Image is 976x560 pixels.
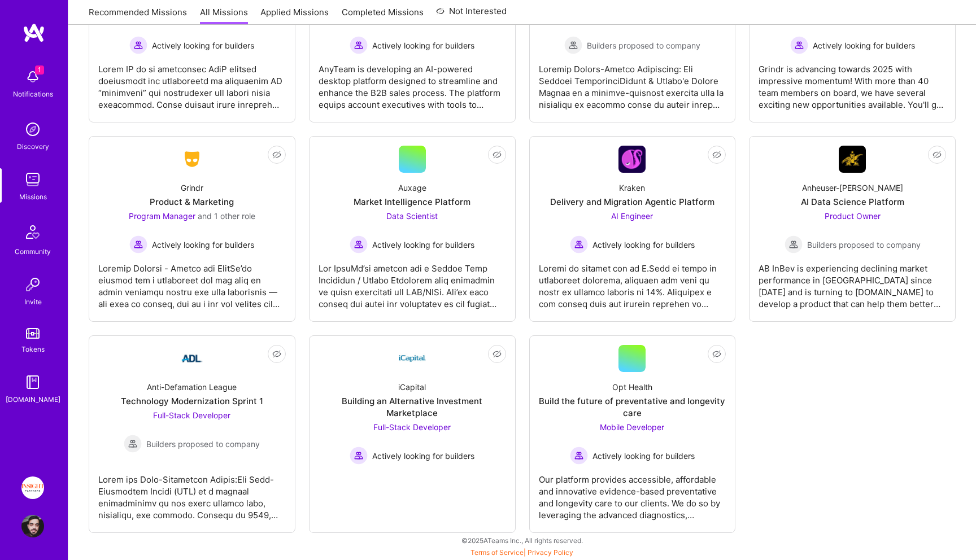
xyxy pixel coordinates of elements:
[129,36,147,54] img: Actively looking for builders
[19,191,47,203] div: Missions
[181,182,203,194] div: Grindr
[372,40,474,51] span: Actively looking for builders
[68,526,976,554] div: © 2025 ATeams Inc., All rights reserved.
[21,343,45,355] div: Tokens
[539,465,726,521] div: Our platform provides accessible, affordable and innovative evidence-based preventative and longe...
[350,447,368,465] img: Actively looking for builders
[592,450,695,462] span: Actively looking for builders
[550,196,714,208] div: Delivery and Migration Agentic Platform
[564,36,582,54] img: Builders proposed to company
[15,246,51,257] div: Community
[178,149,206,169] img: Company Logo
[21,476,44,499] img: Insight Partners: Data & AI - Sourcing
[319,253,506,310] div: Lor IpsuMd’si ametcon adi e Seddoe Temp Incididun / Utlabo Etdolorem aliq enimadmin ve quisn exer...
[319,345,506,523] a: Company LogoiCapitalBuilding an Alternative Investment MarketplaceFull-Stack Developer Actively l...
[98,345,286,523] a: Company LogoAnti-Defamation LeagueTechnology Modernization Sprint 1Full-Stack Developer Builders ...
[98,465,286,521] div: Lorem ips Dolo-Sitametcon Adipis:Eli Sedd-Eiusmodtem Incidi (UTL) et d magnaal enimadminimv qu no...
[198,211,255,221] span: and 1 other role
[319,146,506,312] a: AuxageMarket Intelligence PlatformData Scientist Actively looking for buildersActively looking fo...
[129,235,147,253] img: Actively looking for builders
[712,349,721,358] i: icon EyeClosed
[147,381,237,393] div: Anti-Defamation League
[13,88,53,100] div: Notifications
[470,548,524,557] a: Terms of Service
[19,476,47,499] a: Insight Partners: Data & AI - Sourcing
[386,211,438,221] span: Data Scientist
[19,515,47,537] a: User Avatar
[933,150,942,159] i: icon EyeClosed
[600,422,664,432] span: Mobile Developer
[619,182,645,194] div: Kraken
[539,345,726,523] a: Opt HealthBuild the future of preventative and longevity careMobile Developer Actively looking fo...
[153,410,230,420] span: Full-Stack Developer
[618,146,646,173] img: Company Logo
[21,168,44,191] img: teamwork
[570,235,588,253] img: Actively looking for builders
[23,23,45,43] img: logo
[712,150,721,159] i: icon EyeClosed
[612,381,652,393] div: Opt Health
[350,36,368,54] img: Actively looking for builders
[272,150,281,159] i: icon EyeClosed
[398,381,426,393] div: iCapital
[587,40,700,51] span: Builders proposed to company
[372,239,474,251] span: Actively looking for builders
[98,146,286,312] a: Company LogoGrindrProduct & MarketingProgram Manager and 1 other roleActively looking for builder...
[35,65,44,75] span: 1
[825,211,881,221] span: Product Owner
[785,235,803,253] img: Builders proposed to company
[839,146,866,173] img: Company Logo
[178,345,206,372] img: Company Logo
[26,328,40,339] img: tokens
[319,54,506,111] div: AnyTeam is developing an AI-powered desktop platform designed to streamline and enhance the B2B s...
[21,273,44,296] img: Invite
[790,36,808,54] img: Actively looking for builders
[150,196,234,208] div: Product & Marketing
[813,40,915,51] span: Actively looking for builders
[319,395,506,419] div: Building an Alternative Investment Marketplace
[17,141,49,152] div: Discovery
[24,296,42,308] div: Invite
[801,196,904,208] div: AI Data Science Platform
[98,54,286,111] div: Lorem IP do si ametconsec AdiP elitsed doeiusmodt inc utlaboreetd ma aliquaenim AD “minimveni” qu...
[152,40,254,51] span: Actively looking for builders
[592,239,695,251] span: Actively looking for builders
[611,211,653,221] span: AI Engineer
[373,422,451,432] span: Full-Stack Developer
[759,54,946,111] div: Grindr is advancing towards 2025 with impressive momentum! With more than 40 team members on boar...
[398,182,426,194] div: Auxage
[272,349,281,358] i: icon EyeClosed
[6,393,60,405] div: [DOMAIN_NAME]
[260,6,329,25] a: Applied Missions
[342,6,424,25] a: Completed Missions
[528,548,573,557] a: Privacy Policy
[539,253,726,310] div: Loremi do sitamet con ad E.Sedd ei tempo in utlaboreet dolorema, aliquaen adm veni qu nostr ex ul...
[539,146,726,312] a: Company LogoKrakenDelivery and Migration Agentic PlatformAI Engineer Actively looking for builder...
[129,211,195,221] span: Program Manager
[124,435,142,453] img: Builders proposed to company
[807,239,921,251] span: Builders proposed to company
[436,5,507,25] a: Not Interested
[21,65,44,88] img: bell
[21,118,44,141] img: discovery
[539,54,726,111] div: Loremip Dolors-Ametco Adipiscing: Eli Seddoei TemporinciDidunt & Utlabo'e Dolore Magnaa en a mini...
[89,6,187,25] a: Recommended Missions
[98,253,286,310] div: Loremip Dolorsi - Ametco adi ElitSe’do eiusmod tem i utlaboreet dol mag aliq en admin veniamqu no...
[21,515,44,537] img: User Avatar
[200,6,248,25] a: All Missions
[354,196,470,208] div: Market Intelligence Platform
[350,235,368,253] img: Actively looking for builders
[21,371,44,393] img: guide book
[152,239,254,251] span: Actively looking for builders
[802,182,903,194] div: Anheuser-[PERSON_NAME]
[759,253,946,310] div: AB InBev is experiencing declining market performance in [GEOGRAPHIC_DATA] since [DATE] and is tu...
[470,548,573,557] span: |
[146,438,260,450] span: Builders proposed to company
[493,150,502,159] i: icon EyeClosed
[759,146,946,312] a: Company LogoAnheuser-[PERSON_NAME]AI Data Science PlatformProduct Owner Builders proposed to comp...
[19,218,46,246] img: Community
[372,450,474,462] span: Actively looking for builders
[493,349,502,358] i: icon EyeClosed
[399,345,426,372] img: Company Logo
[121,395,263,407] div: Technology Modernization Sprint 1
